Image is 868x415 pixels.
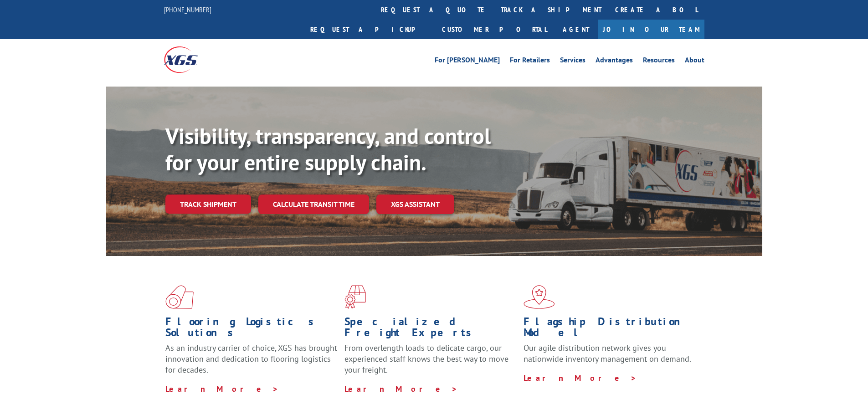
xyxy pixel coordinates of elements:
a: Learn More > [165,384,279,394]
a: About [685,56,704,67]
a: Learn More > [524,373,637,383]
h1: Flagship Distribution Model [524,316,696,343]
b: Visibility, transparency, and control for your entire supply chain. [165,122,491,176]
h1: Specialized Freight Experts [344,316,517,343]
a: Resources [643,56,675,67]
a: Agent [554,20,598,39]
a: Request a pickup [303,20,435,39]
a: Track shipment [165,195,251,214]
a: Calculate transit time [258,195,369,214]
a: XGS ASSISTANT [376,195,454,214]
a: Advantages [596,56,633,67]
a: Learn More > [344,384,458,394]
img: xgs-icon-focused-on-flooring-red [344,285,366,309]
span: Our agile distribution network gives you nationwide inventory management on demand. [524,343,691,364]
h1: Flooring Logistics Solutions [165,316,338,343]
a: Customer Portal [435,20,554,39]
span: As an industry carrier of choice, XGS has brought innovation and dedication to flooring logistics... [165,343,337,375]
a: For Retailers [510,56,550,67]
a: For [PERSON_NAME] [435,56,500,67]
a: Services [560,56,586,67]
a: Join Our Team [598,20,704,39]
p: From overlength loads to delicate cargo, our experienced staff knows the best way to move your fr... [344,343,517,383]
img: xgs-icon-total-supply-chain-intelligence-red [165,285,194,309]
a: [PHONE_NUMBER] [164,5,211,14]
img: xgs-icon-flagship-distribution-model-red [524,285,555,309]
